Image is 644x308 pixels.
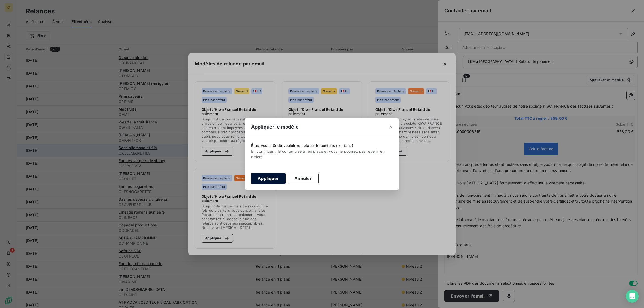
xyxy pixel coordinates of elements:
[251,149,385,159] span: En continuant, le contenu sera remplacé et vous ne pourrez pas revenir en arrière.
[251,173,286,184] button: Appliquer
[251,143,353,148] span: Êtes-vous sûr de vouloir remplacer le contenu existant ?
[288,173,319,184] button: Annuler
[626,290,639,303] div: Open Intercom Messenger
[251,123,299,130] span: Appliquer le modèle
